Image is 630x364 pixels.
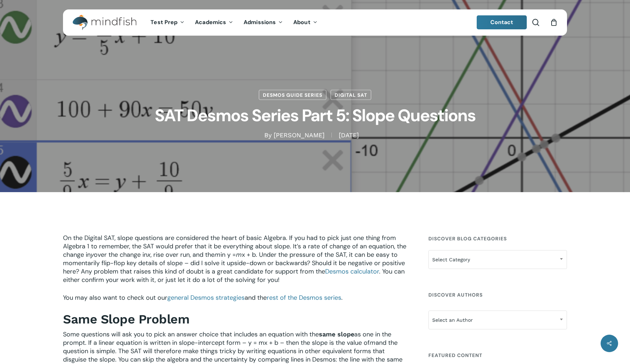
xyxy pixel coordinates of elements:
[167,293,245,302] a: general Desmos strategies
[145,20,190,26] a: Test Prep
[341,293,343,302] span: .
[293,19,310,26] span: About
[319,330,354,338] b: same slope
[288,20,323,26] a: About
[63,312,189,327] b: Same Slope Problem
[63,250,405,284] span: x + b. Under the pressure of the SAT, it can be easy to momentarily flip-flop key details of slop...
[140,100,490,131] h1: SAT Desmos Series Part 5: Slope Questions
[147,251,150,258] span: x
[150,250,215,259] span: , rise over run, and the
[63,293,167,302] span: You may also want to check out our
[331,133,366,138] span: [DATE]
[330,90,371,100] a: Digital SAT
[63,234,406,259] span: On the Digital SAT, slope questions are considered the heart of basic Algebra. If you had to pick...
[428,289,567,301] h4: Discover Authors
[428,250,567,269] span: Select Category
[490,19,513,26] span: Contact
[63,330,319,338] span: Some questions will ask you to pick an answer choice that includes an equation with the
[428,232,567,245] h4: Discover Blog Categories
[91,251,94,258] span: y
[63,330,391,347] span: as one in the prompt. If a linear equation is written in slope-intercept form – y = mx + b – then...
[244,19,276,26] span: Admissions
[428,349,567,362] h4: Featured Content
[267,293,341,302] a: rest of the Desmos series
[190,20,238,26] a: Academics
[428,311,567,329] span: Select an Author
[274,131,324,139] a: [PERSON_NAME]
[259,90,327,100] a: Desmos Guide Series
[245,293,267,302] span: and the
[215,251,220,258] span: m
[325,267,379,276] a: Desmos calculator
[370,339,376,346] span: m
[429,313,567,327] span: Select an Author
[220,250,236,259] span: in y =
[195,19,226,26] span: Academics
[238,20,288,26] a: Admissions
[477,15,527,29] a: Contact
[145,9,322,36] nav: Main Menu
[236,251,242,258] span: m
[94,250,147,259] span: over the change in
[150,19,177,26] span: Test Prep
[63,9,567,36] header: Main Menu
[550,19,558,26] a: Cart
[264,133,272,138] span: By
[429,252,567,267] span: Select Category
